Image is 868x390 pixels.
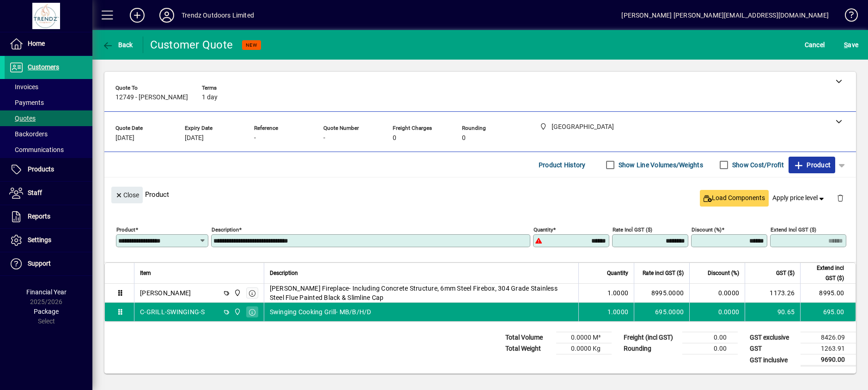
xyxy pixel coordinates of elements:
span: Staff [28,189,42,196]
a: Payments [5,95,92,110]
span: NEW [246,42,257,48]
td: 8426.09 [801,332,856,343]
span: Invoices [9,83,38,91]
button: Save [842,37,861,53]
mat-label: Rate incl GST ($) [613,226,652,233]
span: 1.0000 [607,307,629,317]
span: Financial Year [26,288,67,296]
span: [DATE] [185,134,204,142]
span: Quantity [607,268,628,278]
button: Back [100,37,135,53]
div: C-GRILL-SWINGING-S [140,307,205,317]
a: Home [5,32,92,55]
a: Staff [5,182,92,205]
td: 9690.00 [801,354,856,366]
app-page-header-button: Close [109,190,145,199]
button: Delete [829,187,851,209]
td: 0.00 [682,332,738,343]
a: Knowledge Base [838,2,856,32]
td: 0.00 [682,343,738,354]
span: Backorders [9,130,48,138]
td: GST [745,343,801,354]
td: GST exclusive [745,332,801,343]
span: Communications [9,146,64,153]
span: Customers [28,63,59,71]
span: Rate incl GST ($) [643,268,684,278]
a: Reports [5,205,92,228]
a: Invoices [5,79,92,95]
td: 90.65 [745,303,800,321]
a: Quotes [5,110,92,126]
td: 1173.26 [745,284,800,303]
td: Freight (incl GST) [619,332,682,343]
td: 0.0000 M³ [556,332,612,343]
a: Products [5,158,92,181]
span: [PERSON_NAME] Fireplace- Including Concrete Structure, 6mm Steel Firebox, 304 Grade Stainless Ste... [270,284,573,302]
span: Description [270,268,298,278]
span: Back [102,41,133,49]
span: [DATE] [115,134,134,142]
a: Communications [5,142,92,158]
div: 695.0000 [640,307,684,317]
td: Total Weight [501,343,556,354]
mat-label: Extend incl GST ($) [771,226,816,233]
a: Backorders [5,126,92,142]
td: 0.0000 [689,303,745,321]
button: Close [111,187,143,203]
span: Quotes [9,115,36,122]
span: ave [844,37,858,52]
span: Swinging Cooking Grill- MB/B/H/D [270,307,371,317]
app-page-header-button: Delete [829,194,851,202]
div: Trendz Outdoors Limited [182,8,254,23]
div: [PERSON_NAME] [PERSON_NAME][EMAIL_ADDRESS][DOMAIN_NAME] [621,8,829,23]
span: Home [28,40,45,47]
span: Products [28,165,54,173]
button: Apply price level [769,190,830,207]
span: Extend incl GST ($) [806,263,844,283]
span: 0 [462,134,466,142]
span: - [323,134,325,142]
span: 1.0000 [607,288,629,298]
a: Support [5,252,92,275]
mat-label: Product [116,226,135,233]
span: 12749 - [PERSON_NAME] [115,94,188,101]
span: Product [793,158,831,172]
td: Rounding [619,343,682,354]
span: Reports [28,213,50,220]
td: Total Volume [501,332,556,343]
td: 0.0000 Kg [556,343,612,354]
button: Add [122,7,152,24]
span: Product History [539,158,586,172]
span: Discount (%) [708,268,739,278]
label: Show Line Volumes/Weights [617,160,703,170]
span: GST ($) [776,268,795,278]
button: Product History [535,157,589,173]
button: Load Components [700,190,769,207]
span: New Plymouth [231,288,242,298]
span: Item [140,268,151,278]
div: Customer Quote [150,37,233,52]
a: Settings [5,229,92,252]
div: Product [104,177,856,211]
span: S [844,41,848,49]
span: - [254,134,256,142]
label: Show Cost/Profit [730,160,784,170]
button: Product [789,157,835,173]
td: 1263.91 [801,343,856,354]
td: 8995.00 [800,284,856,303]
span: Support [28,260,51,267]
td: 0.0000 [689,284,745,303]
td: 695.00 [800,303,856,321]
app-page-header-button: Back [92,37,143,53]
div: 8995.0000 [640,288,684,298]
span: New Plymouth [231,307,242,317]
span: Load Components [704,193,765,203]
span: Cancel [805,37,825,52]
mat-label: Discount (%) [692,226,722,233]
button: Cancel [802,37,827,53]
span: Apply price level [772,193,826,203]
span: 0 [393,134,396,142]
span: Package [34,308,59,315]
span: Payments [9,99,44,106]
button: Profile [152,7,182,24]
